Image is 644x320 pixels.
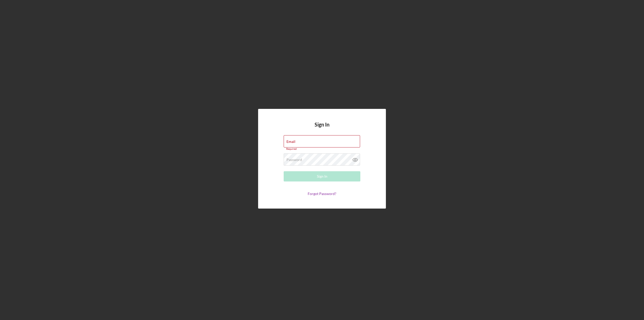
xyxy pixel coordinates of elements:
[317,171,327,181] div: Sign In
[286,140,295,144] label: Email
[315,122,329,135] h4: Sign In
[284,171,360,181] button: Sign In
[284,147,360,151] div: Required
[308,191,336,196] a: Forgot Password?
[286,158,302,162] label: Password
